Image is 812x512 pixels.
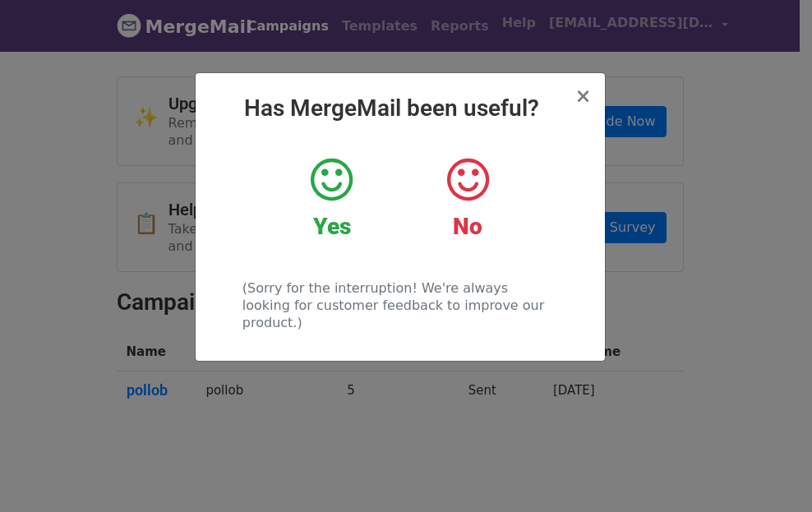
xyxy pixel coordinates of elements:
strong: No [453,213,482,240]
h2: Has MergeMail been useful? [209,95,592,122]
iframe: Chat Widget [730,433,812,512]
span: × [574,85,591,108]
a: No [412,155,523,241]
p: (Sorry for the interruption! We're always looking for customer feedback to improve our product.) [242,279,557,331]
button: Close [574,86,591,106]
strong: Yes [313,213,351,240]
a: Yes [276,155,387,241]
